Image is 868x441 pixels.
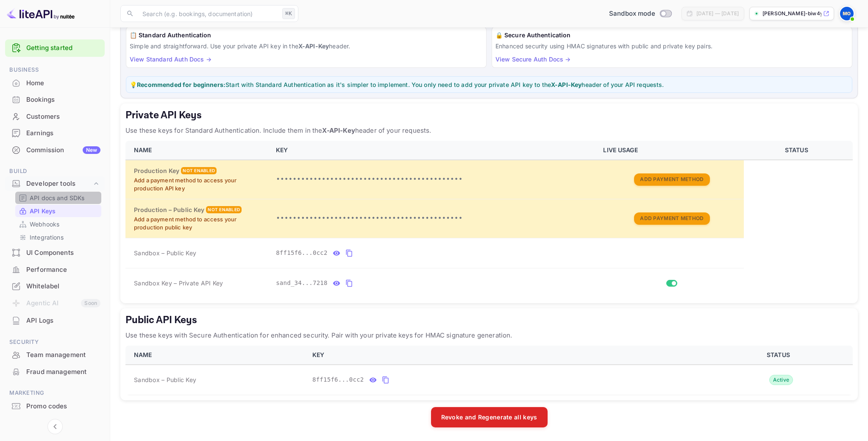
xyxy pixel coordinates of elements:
[5,313,105,328] a: API Logs
[5,398,105,414] a: Promo codes
[26,128,100,138] div: Earnings
[5,245,105,261] div: UI Components
[5,176,105,191] div: Developer tools
[5,109,105,125] div: Customers
[431,407,548,427] button: Revoke and Regenerate all keys
[206,206,242,213] div: Not enabled
[5,92,105,107] a: Bookings
[5,142,105,158] a: CommissionNew
[125,346,853,395] table: public api keys table
[125,126,853,136] p: Use these keys for Standard Authentication. Include them in the header of your requests.
[26,95,100,105] div: Bookings
[840,7,854,20] img: Marko Obradovic
[47,419,63,434] button: Collapse navigation
[495,42,849,50] p: Enhanced security using HMAC signatures with public and private key pairs.
[5,125,105,141] a: Earnings
[134,215,266,232] p: Add a payment method to access your production public key
[5,142,105,159] div: CommissionNew
[125,346,307,365] th: NAME
[30,233,64,242] p: Integrations
[26,145,100,155] div: Commission
[5,278,105,294] a: Whitelabel
[5,262,105,278] div: Performance
[5,75,105,91] a: Home
[125,141,853,298] table: private api keys table
[26,316,100,326] div: API Logs
[5,125,105,142] div: Earnings
[15,192,101,204] div: API docs and SDKs
[19,207,98,215] a: API Keys
[5,39,105,57] div: Getting started
[282,8,295,19] div: ⌘K
[26,248,100,258] div: UI Components
[134,166,179,176] h6: Production Key
[125,330,853,341] p: Use these keys with Secure Authentication for enhanced security. Pair with your private keys for ...
[5,65,105,75] span: Business
[609,9,655,19] span: Sandbox mode
[26,350,100,360] div: Team management
[5,364,105,380] div: Fraud management
[125,313,853,327] h5: Public API Keys
[5,262,105,277] a: Performance
[551,81,581,88] strong: X-API-Key
[271,141,598,160] th: KEY
[276,213,593,223] p: •••••••••••••••••••••••••••••••••••••••••••••
[276,174,593,184] p: •••••••••••••••••••••••••••••••••••••••••••••
[130,80,849,89] p: 💡 Start with Standard Authentication as it's simpler to implement. You only need to add your priv...
[769,375,793,385] div: Active
[26,112,100,122] div: Customers
[26,402,100,411] div: Promo codes
[15,231,101,243] div: Integrations
[125,109,853,122] h5: Private API Keys
[5,245,105,260] a: UI Components
[762,10,821,17] p: [PERSON_NAME]-biw4y....
[5,278,105,295] div: Whitelabel
[5,398,105,415] div: Promo codes
[5,167,105,176] span: Build
[181,167,217,174] div: Not enabled
[634,173,709,186] button: Add Payment Method
[495,56,570,63] a: View Secure Auth Docs →
[5,388,105,398] span: Marketing
[134,176,266,193] p: Add a payment method to access your production API key
[137,5,279,22] input: Search (e.g. bookings, documentation)
[5,347,105,363] div: Team management
[5,338,105,347] span: Security
[5,364,105,380] a: Fraud management
[134,279,223,287] span: Sandbox Key – Private API Key
[134,248,196,257] span: Sandbox – Public Key
[5,313,105,329] div: API Logs
[30,220,59,229] p: Webhooks
[5,75,105,92] div: Home
[495,31,849,40] h6: 🔒 Secure Authentication
[130,56,211,63] a: View Standard Auth Docs →
[696,10,739,17] div: [DATE] — [DATE]
[312,375,364,384] span: 8ff15f6...0cc2
[634,175,709,182] a: Add Payment Method
[634,212,709,225] button: Add Payment Method
[598,141,743,160] th: LIVE USAGE
[5,347,105,363] a: Team management
[744,141,853,160] th: STATUS
[26,367,100,377] div: Fraud management
[5,109,105,124] a: Customers
[19,193,98,202] a: API docs and SDKs
[634,214,709,221] a: Add Payment Method
[26,78,100,88] div: Home
[15,218,101,230] div: Webhooks
[134,205,204,215] h6: Production – Public Key
[130,42,483,50] p: Simple and straightforward. Use your private API key in the header.
[7,7,75,20] img: LiteAPI logo
[26,43,100,53] a: Getting started
[125,141,271,160] th: NAME
[276,279,328,287] span: sand_34...7218
[707,346,853,365] th: STATUS
[26,265,100,275] div: Performance
[30,207,56,215] p: API Keys
[26,179,92,189] div: Developer tools
[83,146,100,154] div: New
[19,220,98,229] a: Webhooks
[26,282,100,291] div: Whitelabel
[15,205,101,217] div: API Keys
